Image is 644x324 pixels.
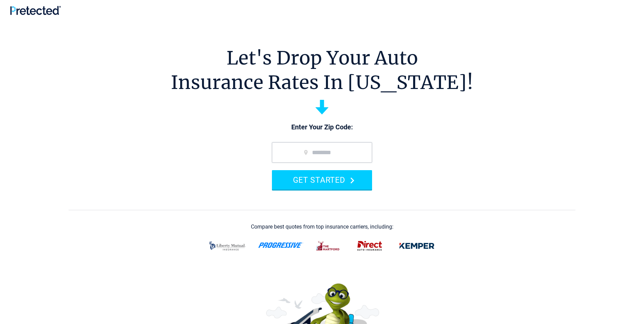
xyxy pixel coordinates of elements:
[205,237,250,255] img: liberty
[10,6,61,15] img: Pretected Logo
[258,242,303,248] img: progressive
[265,123,379,132] p: Enter Your Zip Code:
[272,142,372,163] input: zip code
[353,237,386,255] img: direct
[394,237,439,255] img: kemper
[251,224,393,230] div: Compare best quotes from top insurance carriers, including:
[171,46,473,95] h1: Let's Drop Your Auto Insurance Rates In [US_STATE]!
[272,170,372,190] button: GET STARTED
[312,237,345,255] img: thehartford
